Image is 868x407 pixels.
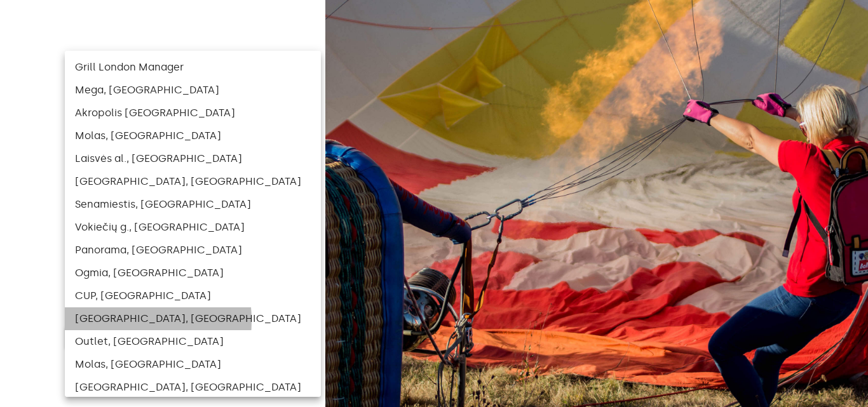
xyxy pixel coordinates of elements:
[65,307,321,330] li: [GEOGRAPHIC_DATA], [GEOGRAPHIC_DATA]
[65,170,321,193] li: [GEOGRAPHIC_DATA], [GEOGRAPHIC_DATA]
[65,56,321,79] li: Grill London Manager
[65,284,321,307] li: CUP, [GEOGRAPHIC_DATA]
[65,239,321,262] li: Panorama, [GEOGRAPHIC_DATA]
[65,376,321,399] li: [GEOGRAPHIC_DATA], [GEOGRAPHIC_DATA]
[65,124,321,147] li: Molas, [GEOGRAPHIC_DATA]
[65,330,321,353] li: Outlet, [GEOGRAPHIC_DATA]
[65,216,321,239] li: Vokiečių g., [GEOGRAPHIC_DATA]
[65,193,321,216] li: Senamiestis, [GEOGRAPHIC_DATA]
[65,353,321,376] li: Molas, [GEOGRAPHIC_DATA]
[65,102,321,124] li: Akropolis [GEOGRAPHIC_DATA]
[65,147,321,170] li: Laisvės al., [GEOGRAPHIC_DATA]
[65,79,321,102] li: Mega, [GEOGRAPHIC_DATA]
[65,262,321,284] li: Ogmia, [GEOGRAPHIC_DATA]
